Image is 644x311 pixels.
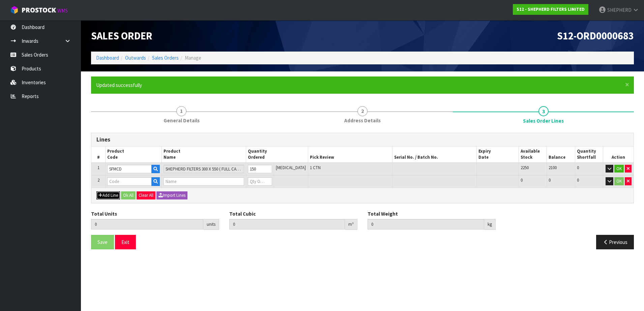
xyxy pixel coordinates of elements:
th: Action [603,147,634,163]
div: m³ [345,219,357,230]
span: Sales Order Lines [523,117,564,124]
span: 0 [577,165,579,170]
a: Sales Orders [152,55,179,61]
button: Add Line [96,191,120,199]
input: Total Units [91,219,203,229]
span: 2250 [521,165,529,170]
h3: Lines [96,136,628,143]
span: 0 [577,177,579,183]
input: Qty Ordered [248,177,272,186]
input: Total Cubic [229,219,345,229]
th: Product Name [162,147,246,163]
th: # [91,147,106,163]
input: Code [107,165,152,173]
button: Exit [115,235,136,249]
label: Total Cubic [229,210,256,217]
th: Quantity Shortfall [575,147,603,163]
span: SHEPHERD [607,7,632,13]
img: cube-alt.png [10,6,19,14]
input: Qty Ordered [248,165,272,173]
small: WMS [57,7,68,14]
span: × [625,80,629,89]
span: Sales Order Lines [91,128,634,254]
span: [MEDICAL_DATA] [276,165,306,170]
span: ProStock [22,6,56,14]
span: 2100 [549,165,557,170]
button: Save [91,235,114,249]
th: Available Stock [519,147,547,163]
a: Dashboard [96,55,119,61]
a: Outwards [125,55,146,61]
input: Code [107,177,152,186]
span: Updated successfully [96,82,142,88]
div: kg [484,219,496,230]
th: Product Code [106,147,162,163]
span: 1 CTN [310,165,321,170]
button: OK [614,177,624,185]
th: Pick Review [308,147,392,163]
span: Manage [185,55,201,61]
input: Total Weight [368,219,484,229]
span: S12-ORD0000683 [557,29,634,42]
button: Clear All [137,191,155,199]
span: 1 [176,106,186,116]
label: Total Weight [368,210,398,217]
button: Ok All [121,191,136,199]
div: units [203,219,219,230]
th: Quantity Ordered [246,147,308,163]
span: Address Details [344,117,381,124]
button: OK [614,165,624,173]
span: Sales Order [91,29,152,42]
span: Save [97,239,108,245]
th: Expiry Date [477,147,519,163]
span: General Details [164,117,200,124]
input: Name [164,165,244,173]
th: Serial No. / Batch No. [392,147,477,163]
strong: S12 - SHEPHERD FILTERS LIMITED [517,6,585,12]
button: Previous [596,235,634,249]
span: 2 [97,177,99,183]
span: 3 [538,106,549,116]
span: 0 [549,177,551,183]
button: Import Lines [156,191,187,199]
input: Name [164,177,244,186]
label: Total Units [91,210,117,217]
th: Balance [547,147,575,163]
span: 0 [521,177,523,183]
span: 2 [357,106,368,116]
span: 1 [97,165,99,170]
